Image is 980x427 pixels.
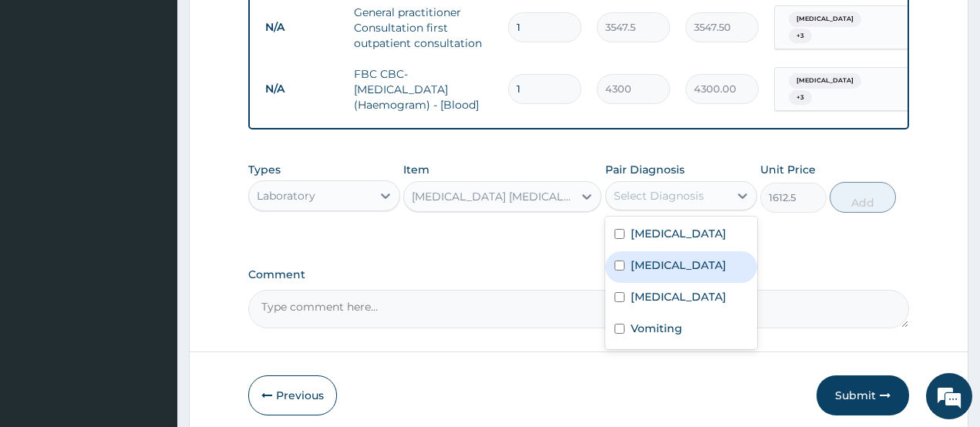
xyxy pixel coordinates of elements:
[830,182,896,213] button: Add
[817,375,909,415] button: Submit
[346,59,500,120] td: FBC CBC-[MEDICAL_DATA] (Haemogram) - [Blood]
[29,77,62,116] img: d_794563401_company_1708531726252_794563401
[631,289,726,304] label: [MEDICAL_DATA]
[760,162,816,177] label: Unit Price
[258,13,346,42] td: N/A
[258,75,346,103] td: N/A
[257,188,315,203] div: Laboratory
[631,257,726,273] label: [MEDICAL_DATA]
[631,226,726,241] label: [MEDICAL_DATA]
[614,188,704,203] div: Select Diagnosis
[8,273,294,327] textarea: Type your message and hit 'Enter'
[253,8,290,45] div: Minimize live chat window
[248,163,281,177] label: Types
[80,86,259,106] div: Chat with us now
[789,90,812,106] span: + 3
[605,162,685,177] label: Pair Diagnosis
[89,120,213,276] span: We're online!
[789,29,812,44] span: + 3
[248,375,337,415] button: Previous
[631,321,682,336] label: Vomiting
[248,268,910,281] label: Comment
[789,12,861,27] span: [MEDICAL_DATA]
[412,189,574,204] div: [MEDICAL_DATA] [MEDICAL_DATA] (MP) RDT
[403,162,429,177] label: Item
[789,73,861,89] span: [MEDICAL_DATA]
